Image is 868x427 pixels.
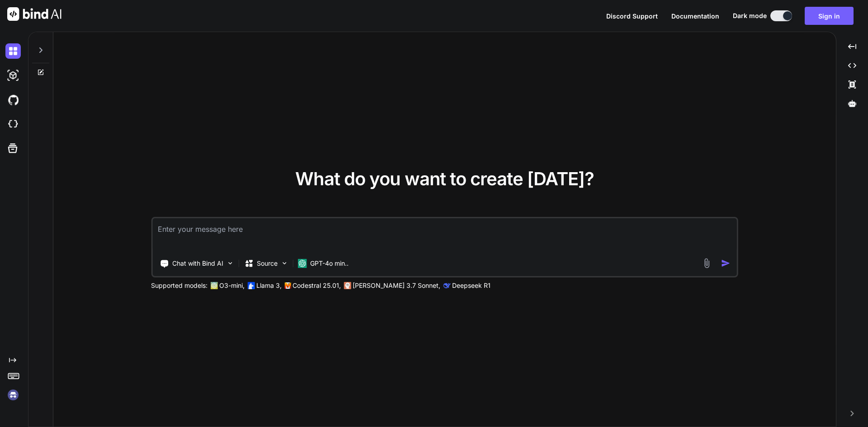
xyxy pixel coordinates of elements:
img: Mistral-AI [284,282,291,289]
span: Dark mode [733,11,767,20]
p: Supported models: [151,281,208,290]
p: Chat with Bind AI [172,259,223,268]
img: GPT-4o mini [297,259,307,268]
p: Llama 3, [256,281,282,290]
span: Discord Support [606,12,658,20]
p: Codestral 25.01, [292,281,341,290]
img: githubDark [5,92,21,108]
img: Pick Tools [226,259,234,267]
img: darkAi-studio [5,68,21,83]
img: signin [5,387,21,403]
button: Sign in [805,7,854,25]
img: Pick Models [280,259,288,267]
img: GPT-4 [210,282,217,289]
p: GPT-4o min.. [310,259,349,268]
img: icon [721,258,731,268]
p: Source [257,259,278,268]
img: darkChat [5,43,21,59]
p: [PERSON_NAME] 3.7 Sonnet, [353,281,440,290]
img: cloudideIcon [5,117,21,132]
button: Documentation [671,11,719,21]
p: Deepseek R1 [452,281,491,290]
img: claude [344,282,351,289]
p: O3-mini, [219,281,245,290]
span: Documentation [671,12,719,20]
span: What do you want to create [DATE]? [295,168,594,190]
button: Discord Support [606,11,658,21]
img: claude [443,282,450,289]
img: attachment [702,258,712,268]
img: Bind AI [7,7,61,21]
img: Llama2 [247,282,255,289]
